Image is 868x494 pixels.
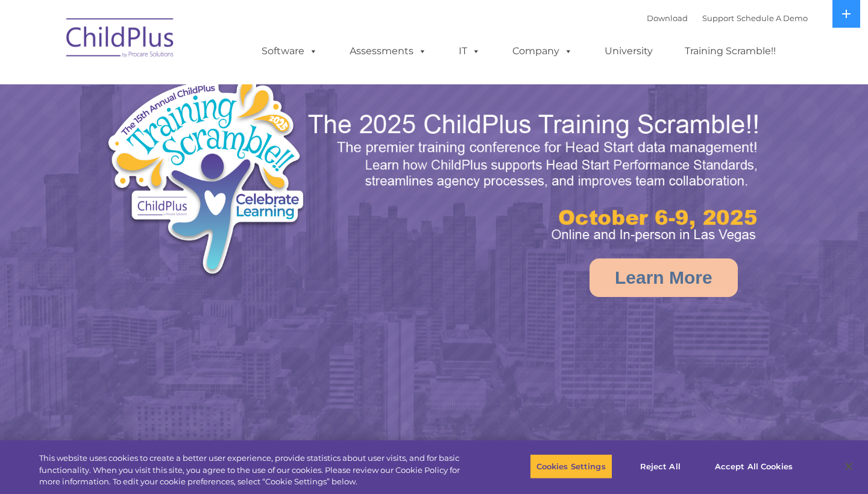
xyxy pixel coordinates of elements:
button: Cookies Settings [530,454,612,479]
button: Reject All [623,454,698,479]
button: Close [835,453,862,480]
a: Schedule A Demo [737,13,808,23]
a: Support [702,13,734,23]
a: Download [647,13,688,23]
a: Company [500,39,585,63]
div: This website uses cookies to create a better user experience, provide statistics about user visit... [39,452,477,488]
a: Software [250,39,330,63]
a: University [593,39,665,63]
button: Accept All Cookies [708,454,799,479]
img: ChildPlus by Procare Solutions [60,10,181,70]
font: | [647,13,808,23]
a: Training Scramble!! [673,39,788,63]
a: IT [447,39,492,63]
a: Learn More [590,258,738,297]
a: Assessments [338,39,439,63]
